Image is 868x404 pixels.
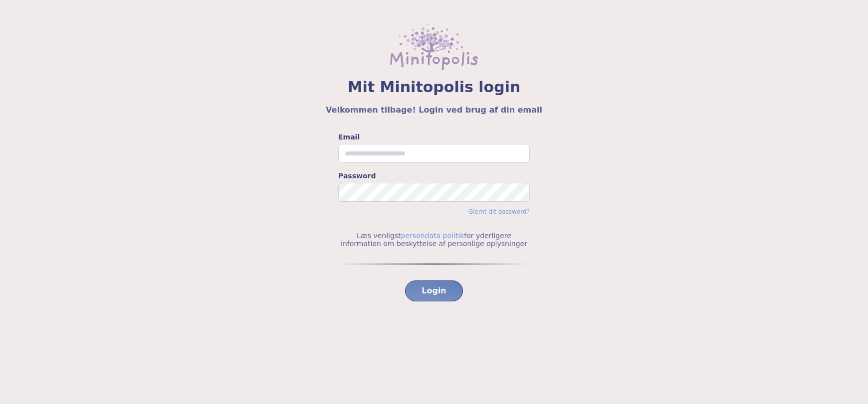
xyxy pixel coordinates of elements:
[468,208,530,215] a: Glemt dit password?
[338,171,530,181] label: Password
[422,285,446,297] span: Login
[24,78,844,96] span: Mit Minitopolis login
[338,232,530,248] p: Læs venligst for yderligere information om beskyttelse af personlige oplysninger
[24,104,844,116] h5: Velkommen tilbage! Login ved brug af din email
[401,232,464,240] a: persondata politik
[405,280,463,301] button: Login
[338,132,530,142] label: Email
